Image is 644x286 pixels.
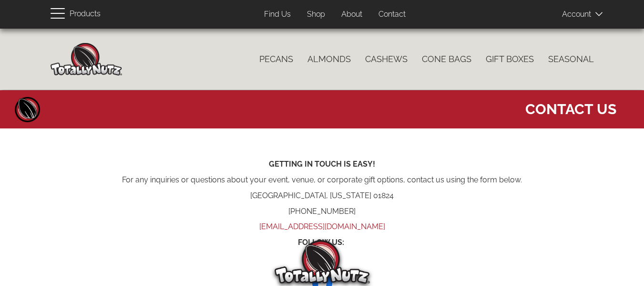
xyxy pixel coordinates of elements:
[525,95,616,119] span: Contact Us
[51,206,594,217] p: [PHONE_NUMBER]
[479,49,541,69] a: Gift Boxes
[334,5,369,24] a: About
[51,175,594,186] p: For any inquiries or questions about your event, venue, or corporate gift options, contact us usi...
[275,240,370,284] img: Totally Nutz Logo
[257,5,298,24] a: Find Us
[70,7,101,21] span: Products
[300,49,358,69] a: Almonds
[13,95,42,124] a: Home
[252,49,300,69] a: Pecans
[51,191,594,201] p: [GEOGRAPHIC_DATA], [US_STATE] 01824
[358,49,415,69] a: Cashews
[298,238,344,247] strong: FOLLOW US:
[269,159,375,169] strong: GETTING IN TOUCH IS EASY!
[371,5,413,24] a: Contact
[300,5,332,24] a: Shop
[415,49,479,69] a: Cone Bags
[259,222,385,231] a: [EMAIL_ADDRESS][DOMAIN_NAME]
[541,49,601,69] a: Seasonal
[51,43,122,75] img: Home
